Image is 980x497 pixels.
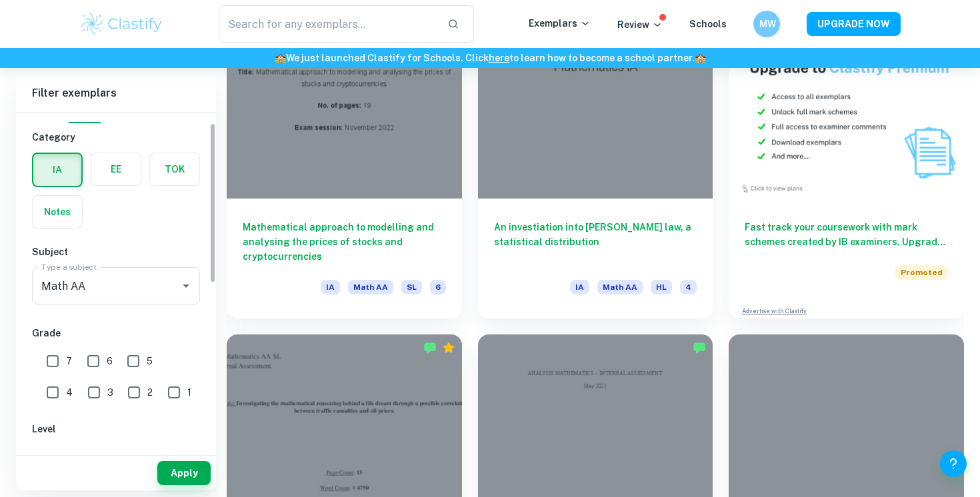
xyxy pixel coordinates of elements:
button: TOK [150,153,199,185]
span: 3 [107,385,113,400]
label: Type a subject [41,261,97,272]
div: Premium [442,341,455,354]
h6: Fast track your coursework with mark schemes created by IB examiners. Upgrade now [745,220,948,249]
img: Thumbnail [729,23,964,199]
span: 6 [107,354,113,368]
button: Notes [33,196,82,228]
span: IA [570,280,589,294]
span: IA [321,280,340,294]
h6: Subject [32,245,200,259]
span: 🏫 [275,53,286,63]
h6: Level [32,422,200,436]
p: Review [617,17,663,32]
img: Marked [423,341,437,354]
h6: Mathematical approach to modelling and analysing the prices of stocks and cryptocurrencies [243,220,446,264]
h6: Category [32,130,200,145]
img: Clastify logo [79,11,164,37]
button: Apply [157,461,211,485]
h6: MW [759,17,775,31]
a: here [489,53,509,63]
input: Search for any exemplars... [219,5,437,43]
button: MW [753,11,780,37]
h6: Grade [32,326,200,340]
span: Promoted [895,265,948,280]
a: Schools [689,19,727,29]
a: Mathematical approach to modelling and analysing the prices of stocks and cryptocurrenciesIAMath ... [227,23,462,318]
span: 4 [680,280,697,294]
button: UPGRADE NOW [807,12,901,36]
span: SL [401,280,422,294]
h6: We just launched Clastify for Schools. Click to learn how to become a school partner. [3,51,977,65]
span: 7 [66,354,72,368]
a: Advertise with Clastify [742,306,807,316]
h6: Filter exemplars [16,75,216,112]
button: IA [33,154,81,186]
button: Help and Feedback [940,450,967,477]
a: An investiation into [PERSON_NAME] law, a statistical distributionIAMath AAHL4 [478,23,713,318]
p: Exemplars [529,16,591,31]
span: 1 [187,385,191,400]
span: 4 [66,385,73,400]
button: Open [177,276,195,295]
img: Marked [693,341,706,354]
span: Math AA [348,280,393,294]
h6: An investiation into [PERSON_NAME] law, a statistical distribution [494,220,697,264]
span: 6 [430,280,446,294]
span: 2 [147,385,153,400]
span: Math AA [597,280,643,294]
span: 🏫 [695,53,706,63]
span: 5 [147,354,153,368]
button: EE [91,153,141,185]
span: HL [651,280,672,294]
